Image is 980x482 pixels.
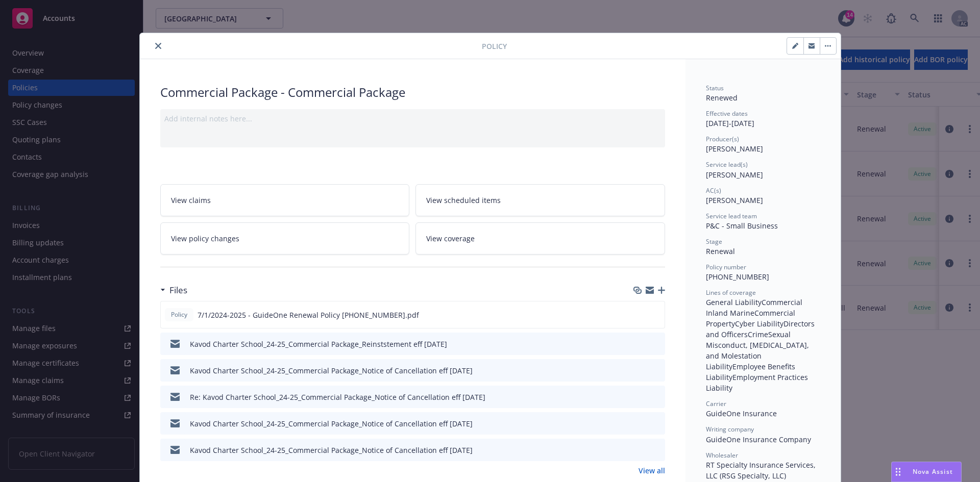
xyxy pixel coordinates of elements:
[415,184,665,216] a: View scheduled items
[190,339,447,349] div: Kavod Charter School_24-25_Commercial Package_Reinststement eff [DATE]
[635,310,643,320] button: download file
[706,297,762,307] span: General Liability
[706,362,797,382] span: Employee Benefits Liability
[190,392,485,402] div: Re: Kavod Charter School_24-25_Commercial Package_Notice of Cancellation eff [DATE]
[160,222,410,255] a: View policy changes
[635,418,644,429] button: download file
[164,113,661,124] div: Add internal notes here...
[160,184,410,216] a: View claims
[706,425,754,434] span: Writing company
[706,263,746,271] span: Policy number
[706,186,721,195] span: AC(s)
[482,41,507,52] span: Policy
[426,195,501,206] span: View scheduled items
[160,284,187,297] div: Files
[706,170,763,180] span: [PERSON_NAME]
[190,365,473,376] div: Kavod Charter School_24-25_Commercial Package_Notice of Cancellation eff [DATE]
[706,288,756,297] span: Lines of coverage
[706,451,738,460] span: Wholesaler
[635,339,644,349] button: download file
[652,418,661,429] button: preview file
[706,435,811,444] span: GuideOne Insurance Company
[706,399,726,408] span: Carrier
[171,233,239,244] span: View policy changes
[706,135,739,143] span: Producer(s)
[706,160,748,169] span: Service lead(s)
[706,221,778,231] span: P&C - Small Business
[415,222,665,255] a: View coverage
[706,237,722,246] span: Stage
[735,319,783,328] span: Cyber Liability
[190,445,473,455] div: Kavod Charter School_24-25_Commercial Package_Notice of Cancellation eff [DATE]
[706,329,811,371] span: Sexual Misconduct, [MEDICAL_DATA], and Molestation Liability
[706,409,777,418] span: GuideOne Insurance
[706,109,748,118] span: Effective dates
[706,372,810,393] span: Employment Practices Liability
[706,195,763,205] span: [PERSON_NAME]
[706,93,738,103] span: Renewed
[426,233,475,244] span: View coverage
[706,308,797,328] span: Commercial Property
[169,310,189,319] span: Policy
[892,462,904,481] div: Drag to move
[891,462,962,482] button: Nova Assist
[652,392,661,402] button: preview file
[706,144,763,154] span: [PERSON_NAME]
[706,297,804,318] span: Commercial Inland Marine
[652,365,661,376] button: preview file
[635,445,644,455] button: download file
[706,84,724,92] span: Status
[652,339,661,349] button: preview file
[706,109,820,129] div: [DATE] - [DATE]
[169,284,187,297] h3: Files
[160,84,665,101] div: Commercial Package - Commercial Package
[913,467,953,476] span: Nova Assist
[198,310,419,320] span: 7/1/2024-2025 - GuideOne Renewal Policy [PHONE_NUMBER].pdf
[706,246,735,256] span: Renewal
[635,392,644,402] button: download file
[748,329,768,339] span: Crime
[190,418,473,429] div: Kavod Charter School_24-25_Commercial Package_Notice of Cancellation eff [DATE]
[152,40,164,52] button: close
[706,212,757,220] span: Service lead team
[171,195,211,206] span: View claims
[706,272,769,282] span: [PHONE_NUMBER]
[652,445,661,455] button: preview file
[639,465,665,476] a: View all
[651,310,660,320] button: preview file
[706,319,817,339] span: Directors and Officers
[635,365,644,376] button: download file
[706,460,818,480] span: RT Specialty Insurance Services, LLC (RSG Specialty, LLC)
